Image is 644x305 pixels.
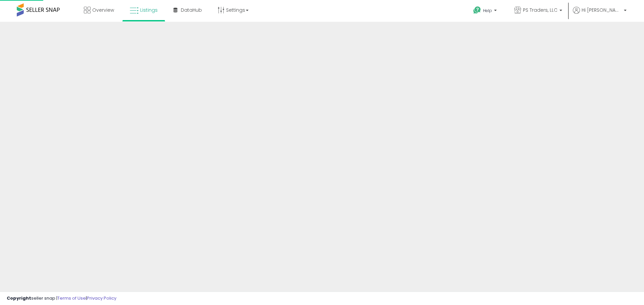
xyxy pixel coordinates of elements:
a: Privacy Policy [87,295,116,301]
span: Hi [PERSON_NAME] [582,7,622,13]
a: Terms of Use [57,295,86,301]
a: Hi [PERSON_NAME] [573,7,627,22]
span: PS Traders, LLC [523,7,557,13]
span: Overview [92,7,114,13]
span: DataHub [181,7,202,13]
span: Listings [140,7,158,13]
i: Get Help [473,6,481,14]
div: seller snap | | [7,295,116,302]
span: Help [483,8,492,13]
strong: Copyright [7,295,31,301]
a: Help [468,1,503,22]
